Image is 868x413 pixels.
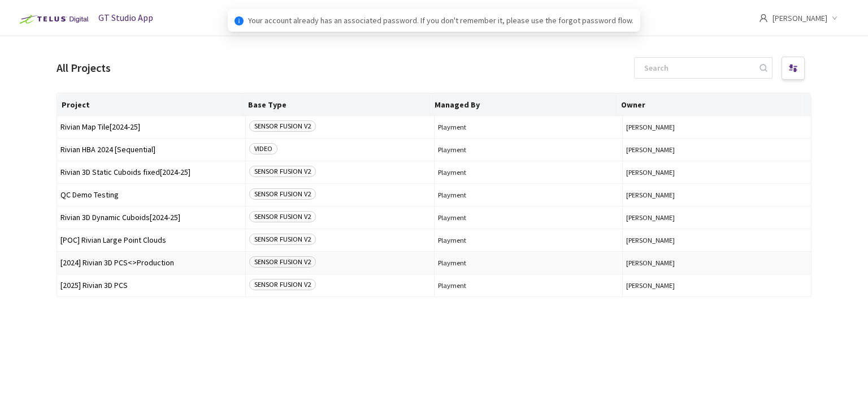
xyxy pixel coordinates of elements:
input: Search [637,58,758,78]
button: [PERSON_NAME] [626,191,808,199]
span: Rivian Map Tile[2024-25] [60,123,242,131]
span: VIDEO [249,143,277,154]
span: Playment [438,281,619,290]
span: GT Studio App [98,12,153,23]
span: SENSOR FUSION V2 [249,188,316,200]
span: SENSOR FUSION V2 [249,211,316,222]
span: Playment [438,168,619,177]
span: SENSOR FUSION V2 [249,279,316,290]
button: [PERSON_NAME] [626,123,808,131]
button: [PERSON_NAME] [626,259,808,267]
span: SENSOR FUSION V2 [249,256,316,268]
th: Project [57,93,244,116]
th: Owner [617,93,803,116]
div: All Projects [57,59,111,76]
button: [PERSON_NAME] [626,213,808,222]
button: [PERSON_NAME] [626,236,808,244]
span: QC Demo Testing [60,191,242,199]
span: Playment [438,145,619,154]
span: [POC] Rivian Large Point Clouds [60,236,242,244]
span: Rivian HBA 2024 [Sequential] [60,145,242,154]
th: Managed By [430,93,617,116]
span: Playment [438,191,619,199]
button: [PERSON_NAME] [626,281,808,290]
button: [PERSON_NAME] [626,168,808,177]
span: Playment [438,259,619,267]
span: user [759,14,768,23]
span: SENSOR FUSION V2 [249,121,316,132]
span: Playment [438,213,619,222]
span: Rivian 3D Dynamic Cuboids[2024-25] [60,213,242,222]
span: [2025] Rivian 3D PCS [60,281,242,290]
span: Rivian 3D Static Cuboids fixed[2024-25] [60,168,242,177]
span: [2024] Rivian 3D PCS<>Production [60,259,242,267]
span: SENSOR FUSION V2 [249,166,316,177]
span: SENSOR FUSION V2 [249,234,316,245]
img: Telus [14,10,92,28]
span: Playment [438,123,619,131]
th: Base Type [244,93,430,116]
button: [PERSON_NAME] [626,145,808,154]
span: info-circle [235,16,244,25]
span: Your account already has an associated password. If you don't remember it, please use the forgot ... [248,14,633,27]
span: down [832,15,837,21]
span: Playment [438,236,619,244]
